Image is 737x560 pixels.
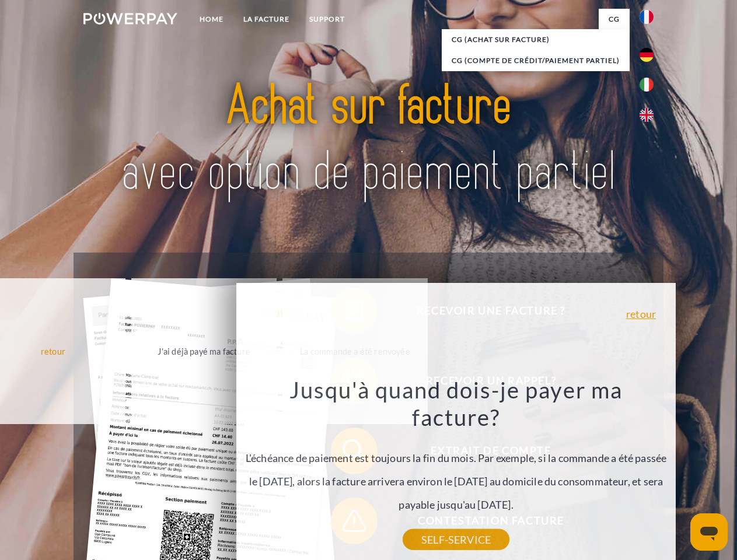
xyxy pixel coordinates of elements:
a: CG [599,9,630,30]
a: retour [626,309,656,319]
img: it [640,78,654,92]
img: de [640,48,654,62]
a: CG (achat sur facture) [442,29,630,50]
div: L'échéance de paiement est toujours la fin du mois. Par exemple, si la commande a été passée le [... [243,376,669,540]
a: LA FACTURE [233,9,299,30]
img: logo-powerpay-white.svg [83,13,177,24]
img: title-powerpay_fr.svg [111,56,626,223]
img: en [640,108,654,122]
iframe: Bouton de lancement de la fenêtre de messagerie [690,513,728,551]
a: Home [190,9,233,30]
h3: Jusqu'à quand dois-je payer ma facture? [243,376,669,432]
a: CG (Compte de crédit/paiement partiel) [442,50,630,71]
a: Support [299,9,355,30]
a: SELF-SERVICE [403,529,509,550]
img: fr [640,10,654,24]
div: J'ai déjà payé ma facture [138,343,270,359]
